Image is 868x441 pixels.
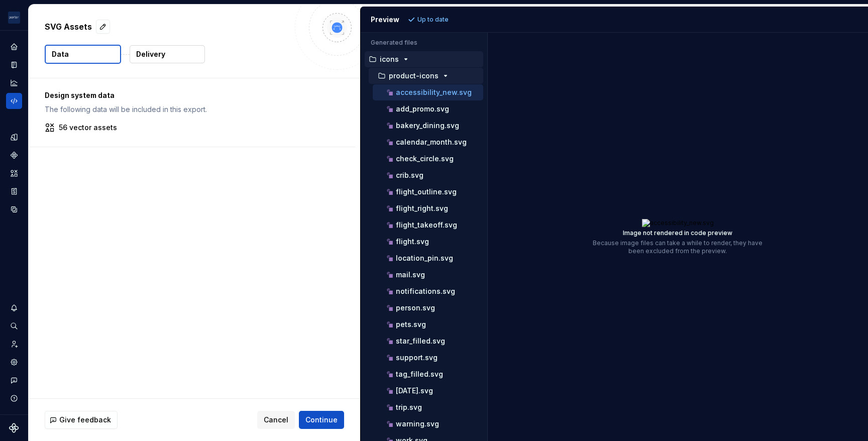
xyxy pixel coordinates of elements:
a: Components [6,147,22,163]
p: icons [380,55,399,63]
p: Delivery [136,49,165,59]
a: Invite team [6,336,22,352]
p: pets.svg [396,320,426,328]
p: 56 vector assets [59,123,117,133]
a: Home [6,39,22,55]
button: trip.svg [373,402,483,413]
button: flight.svg [373,236,483,247]
button: mail.svg [373,269,483,280]
button: calendar_month.svg [373,137,483,148]
p: mail.svg [396,271,425,279]
p: SVG Assets [45,21,92,33]
p: tag_filled.svg [396,370,443,378]
p: check_circle.svg [396,155,454,163]
button: product-icons [369,70,483,81]
button: Data [45,45,121,64]
p: location_pin.svg [396,254,453,262]
p: crib.svg [396,171,423,179]
svg: Supernova Logo [9,423,19,433]
img: f0306bc8-3074-41fb-b11c-7d2e8671d5eb.png [8,12,20,24]
button: tag_filled.svg [373,369,483,380]
button: Cancel [257,411,295,429]
button: Give feedback [45,411,118,429]
a: Data sources [6,201,22,217]
a: Code automation [6,93,22,109]
a: Storybook stories [6,183,22,199]
p: warning.svg [396,420,439,428]
button: Search ⌘K [6,318,22,334]
p: bakery_dining.svg [396,122,459,130]
a: Settings [6,354,22,370]
p: accessibility_new.svg [396,88,472,96]
p: The following data will be included in this export. [45,104,339,115]
button: icons [365,54,483,65]
p: calendar_month.svg [396,138,467,146]
p: Because image files can take a while to render, they have been excluded from the preview. [593,239,763,255]
button: flight_outline.svg [373,186,483,197]
p: notifications.svg [396,287,455,295]
button: location_pin.svg [373,253,483,264]
p: flight_takeoff.svg [396,221,457,229]
button: Continue [299,411,344,429]
p: trip.svg [396,403,422,411]
p: support.svg [396,354,438,362]
p: product-icons [389,72,439,80]
button: add_promo.svg [373,103,483,115]
button: Delivery [130,45,205,63]
button: star_filled.svg [373,336,483,347]
button: [DATE].svg [373,385,483,396]
button: person.svg [373,302,483,313]
a: Documentation [6,57,22,73]
span: Continue [305,415,338,425]
p: star_filled.svg [396,337,445,345]
p: person.svg [396,304,435,312]
div: Preview [371,15,399,25]
button: flight_takeoff.svg [373,219,483,231]
p: add_promo.svg [396,105,449,113]
p: Up to date [417,16,449,24]
p: flight.svg [396,238,429,246]
button: accessibility_new.svg [373,87,483,98]
a: Analytics [6,75,22,91]
p: flight_outline.svg [396,188,457,196]
button: support.svg [373,352,483,363]
button: Contact support [6,372,22,388]
p: Image not rendered in code preview [593,229,763,237]
p: flight_right.svg [396,204,448,212]
button: crib.svg [373,170,483,181]
button: warning.svg [373,418,483,429]
p: Design system data [45,90,339,100]
p: Data [52,49,69,59]
span: Cancel [264,415,288,425]
p: Generated files [371,39,477,47]
button: Notifications [6,300,22,316]
a: Assets [6,165,22,181]
button: pets.svg [373,319,483,330]
button: check_circle.svg [373,153,483,164]
a: Design tokens [6,129,22,145]
button: bakery_dining.svg [373,120,483,131]
button: notifications.svg [373,286,483,297]
img: accessibility_new.svg [642,219,714,227]
span: Give feedback [59,415,111,425]
button: flight_right.svg [373,203,483,214]
p: [DATE].svg [396,387,433,395]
